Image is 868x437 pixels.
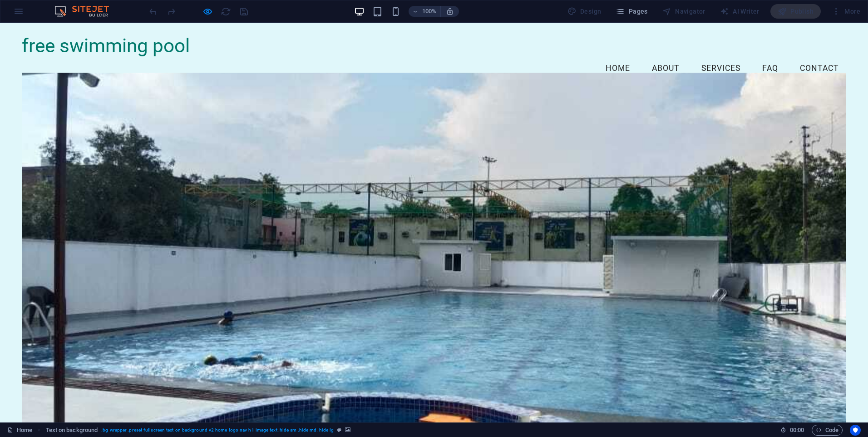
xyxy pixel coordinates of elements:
[793,35,846,57] a: Contact
[409,6,441,17] button: 100%
[101,425,334,436] span: . bg-wrapper .preset-fullscreen-text-on-background-v2-home-logo-nav-h1-image-text .hide-sm .hide-...
[812,425,843,436] button: Code
[694,35,748,57] a: Services
[755,35,785,57] a: FAQ
[422,6,437,17] h6: 100%
[796,427,798,433] span: :
[564,4,605,19] div: Design (Ctrl+Alt+Y)
[598,35,637,57] a: Home
[52,6,120,17] img: Editor Logo
[46,425,98,436] span: Click to select. Double-click to edit
[780,425,804,436] h6: Session time
[446,7,454,15] i: On resize automatically adjust zoom level to fit chosen device.
[645,35,687,57] a: About
[616,7,647,16] span: Pages
[22,12,190,34] span: free swimming pool
[337,427,341,432] i: This element is a customizable preset
[46,425,351,436] nav: breadcrumb
[816,425,838,436] span: Code
[7,425,32,436] a: Click to cancel selection. Double-click to open Pages
[612,4,651,19] button: Pages
[345,427,350,432] i: This element contains a background
[850,425,861,436] button: Usercentrics
[790,425,804,436] span: 00 00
